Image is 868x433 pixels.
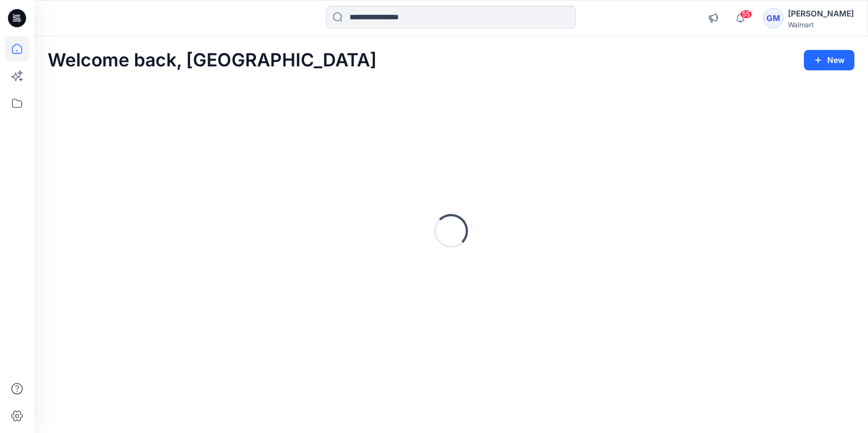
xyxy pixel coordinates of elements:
span: 55 [740,10,752,19]
div: GM [763,8,783,28]
div: Walmart [788,20,854,29]
h2: Welcome back, [GEOGRAPHIC_DATA] [48,50,377,71]
div: [PERSON_NAME] [788,7,854,20]
button: New [804,50,854,70]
